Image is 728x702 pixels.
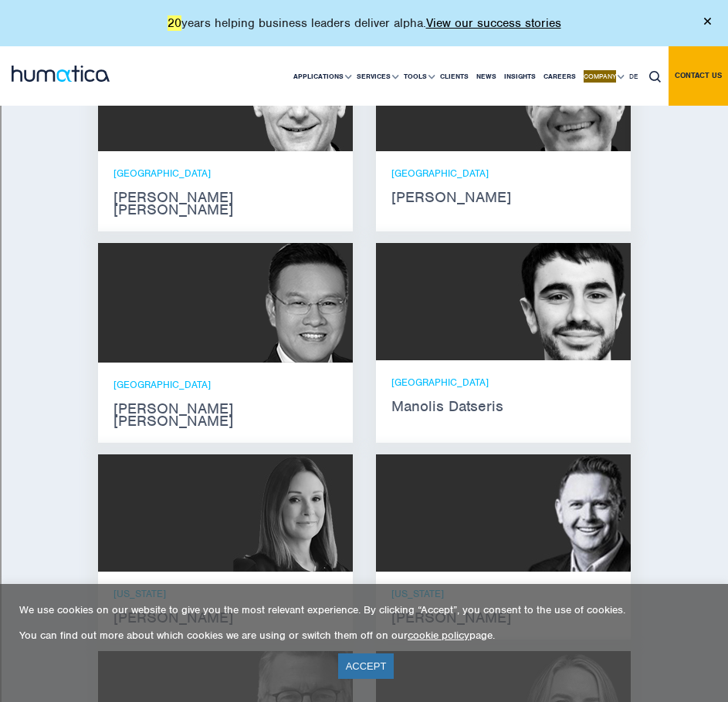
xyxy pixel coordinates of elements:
div: Sign out [6,106,722,120]
a: View our success stories [426,15,561,31]
img: search_icon [649,71,661,83]
a: Contact us [669,46,728,106]
a: Careers [540,47,580,106]
div: Home [6,6,323,20]
input: Search outlines [6,20,143,36]
p: years helping business leaders deliver alpha. [168,15,561,31]
a: cookie policy [408,629,469,642]
p: You can find out more about which cookies we are using or switch them off on our page. [19,629,709,642]
a: Insights [500,47,540,106]
a: ACCEPT [338,653,394,679]
a: Applications [290,47,353,106]
div: Sort A > Z [6,36,722,50]
a: Clients [436,47,472,106]
font: Company [584,70,616,83]
a: Services [353,47,400,106]
img: logo [12,66,110,82]
a: DE [625,47,642,106]
a: News [472,47,500,106]
div: Delete [6,78,722,92]
font: 20 [168,15,181,31]
a: Tools [400,47,436,106]
p: We use cookies on our website to give you the most relevant experience. By clicking “Accept”, you... [19,603,709,616]
div: Move To ... [6,64,722,78]
a: Company [580,47,625,106]
div: Sort New > Old [6,50,722,64]
div: Options [6,92,722,106]
span: DE [629,72,638,81]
